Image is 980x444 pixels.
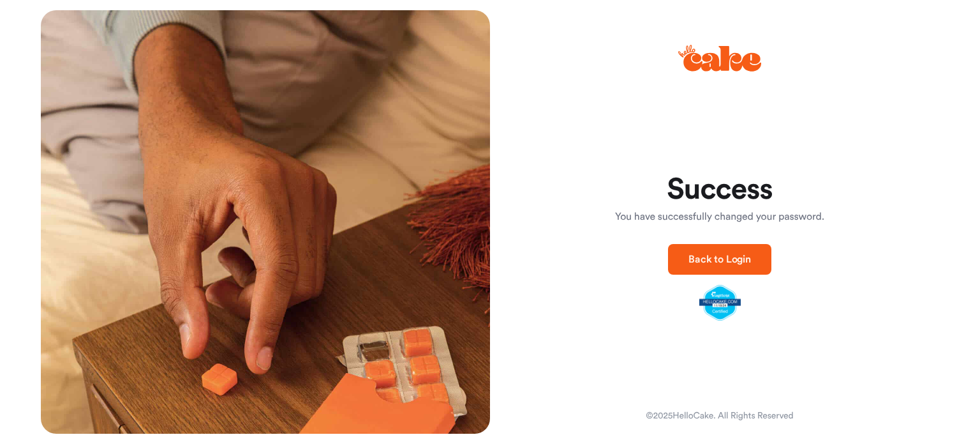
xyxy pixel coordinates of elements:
span: Back to Login [688,254,751,264]
h1: Success [597,174,842,205]
img: legit-script-certified.png [699,285,741,321]
button: Back to Login [668,244,771,275]
p: You have successfully changed your password. [597,210,842,225]
div: © 2025 HelloCake. All Rights Reserved [646,410,793,422]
